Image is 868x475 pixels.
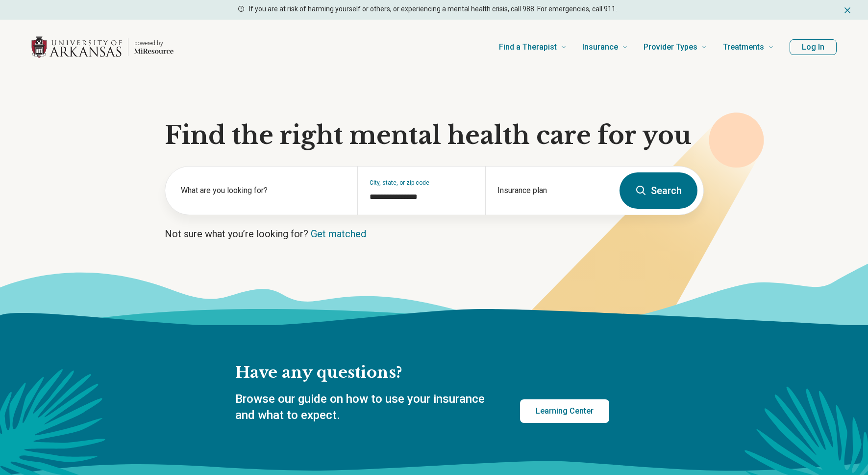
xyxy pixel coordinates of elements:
p: Not sure what you’re looking for? [165,227,704,241]
button: Dismiss [843,4,852,16]
button: Log In [790,39,837,55]
a: Find a Therapist [499,28,567,67]
h1: Find the right mental health care for you [165,121,704,150]
label: What are you looking for? [181,185,346,196]
a: Insurance [582,28,628,67]
a: Learning Center [520,399,609,423]
span: Provider Types [644,40,697,54]
a: Treatments [723,28,774,67]
span: Find a Therapist [499,40,557,54]
p: powered by [134,39,174,47]
span: Insurance [582,40,618,54]
a: Get matched [311,228,366,240]
h2: Have any questions? [235,363,609,383]
button: Search [620,172,697,209]
p: If you are at risk of harming yourself or others, or experiencing a mental health crisis, call 98... [249,4,617,14]
a: Home page [31,31,174,63]
p: Browse our guide on how to use your insurance and what to expect. [235,391,496,424]
span: Treatments [723,40,764,54]
a: Provider Types [644,28,707,67]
